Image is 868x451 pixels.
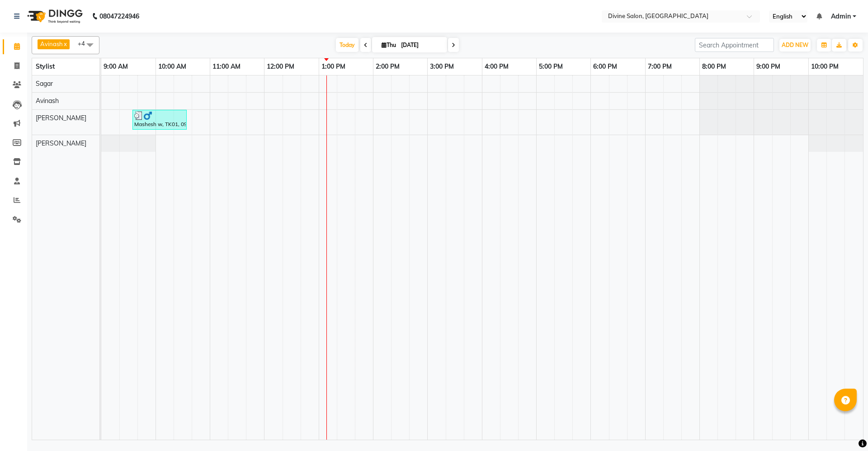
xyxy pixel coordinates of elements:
a: 5:00 PM [537,60,565,73]
a: 2:00 PM [373,60,402,73]
a: 12:00 PM [264,60,297,73]
a: 11:00 AM [210,60,243,73]
a: 10:00 PM [809,60,841,73]
a: 10:00 AM [156,60,189,73]
a: 6:00 PM [591,60,619,73]
span: Stylist [36,62,55,70]
a: x [63,40,67,47]
a: 7:00 PM [646,60,674,73]
img: logo [23,4,85,29]
span: ADD NEW [782,42,808,48]
span: +4 [78,40,92,47]
span: Today [336,38,359,52]
a: 3:00 PM [428,60,456,73]
span: Sagar [36,80,53,88]
b: 08047224946 [99,4,139,29]
iframe: chat widget [830,415,859,442]
a: 9:00 AM [101,60,130,73]
span: [PERSON_NAME] [36,114,86,122]
span: [PERSON_NAME] [36,139,86,147]
div: Mashesh w, TK01, 09:35 AM-10:35 AM, Hair Cut [DEMOGRAPHIC_DATA] - Hair cut [DEMOGRAPHIC_DATA] (₹3... [133,111,186,128]
a: 8:00 PM [700,60,728,73]
span: Admin [831,12,851,21]
button: ADD NEW [779,39,811,52]
input: 2025-09-04 [398,38,443,52]
span: Thu [379,42,398,48]
input: Search Appointment [695,38,774,52]
span: Avinash [36,97,59,105]
a: 1:00 PM [319,60,348,73]
a: 4:00 PM [482,60,511,73]
span: Avinash [40,40,63,47]
a: 9:00 PM [754,60,783,73]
